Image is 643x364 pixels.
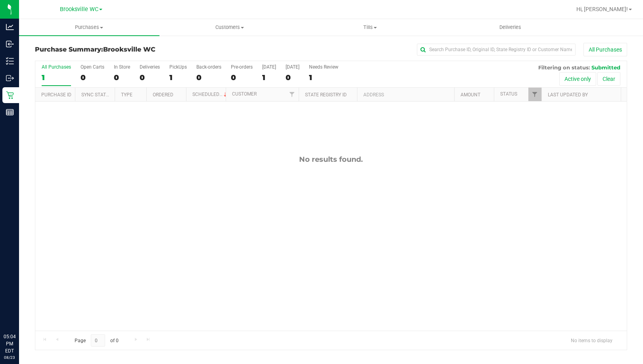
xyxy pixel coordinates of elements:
span: Page of 0 [68,334,125,347]
div: 0 [114,73,130,82]
div: PickUps [169,64,187,70]
p: 05:04 PM EDT [4,333,15,354]
a: Ordered [153,92,173,98]
iframe: Resource center [8,301,32,324]
span: Brooksville WC [103,46,155,53]
span: No items to display [564,334,619,346]
a: Customer [232,91,257,97]
a: Amount [461,92,480,98]
div: 0 [196,73,221,82]
th: Address [357,88,454,102]
a: Customers [159,19,300,36]
inline-svg: Analytics [6,23,14,31]
a: Status [500,91,517,97]
div: Deliveries [140,64,160,70]
span: Deliveries [489,24,532,31]
div: 0 [140,73,160,82]
div: Back-orders [196,64,221,70]
span: Tills [300,24,440,31]
span: Brooksville WC [60,6,98,13]
div: [DATE] [286,64,299,70]
div: Pre-orders [231,64,253,70]
inline-svg: Inventory [6,57,14,65]
a: Scheduled [192,92,228,97]
div: 1 [42,73,71,82]
button: Active only [559,72,596,86]
a: State Registry ID [305,92,347,98]
a: Purchase ID [41,92,71,98]
span: Filtering on status: [538,64,590,71]
a: Type [121,92,132,98]
div: 0 [286,73,299,82]
span: Purchases [19,24,159,31]
div: In Store [114,64,130,70]
div: 0 [81,73,104,82]
div: 1 [169,73,187,82]
div: Needs Review [309,64,338,70]
span: Customers [160,24,299,31]
input: Search Purchase ID, Original ID, State Registry ID or Customer Name... [417,44,576,56]
inline-svg: Inbound [6,40,14,48]
div: 1 [309,73,338,82]
div: Open Carts [81,64,104,70]
div: 1 [262,73,276,82]
button: Clear [597,72,620,86]
div: All Purchases [42,64,71,70]
span: Submitted [591,64,620,71]
a: Last Updated By [548,92,588,98]
div: No results found. [35,155,627,164]
div: [DATE] [262,64,276,70]
a: Tills [300,19,440,36]
inline-svg: Reports [6,108,14,116]
button: All Purchases [583,43,627,56]
a: Purchases [19,19,159,36]
inline-svg: Retail [6,91,14,99]
a: Filter [528,88,541,101]
inline-svg: Outbound [6,74,14,82]
a: Filter [286,88,299,101]
p: 08/23 [4,354,15,360]
a: Deliveries [440,19,581,36]
h3: Purchase Summary: [35,46,232,53]
div: 0 [231,73,253,82]
a: Sync Status [81,92,112,98]
span: Hi, [PERSON_NAME]! [576,6,628,12]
